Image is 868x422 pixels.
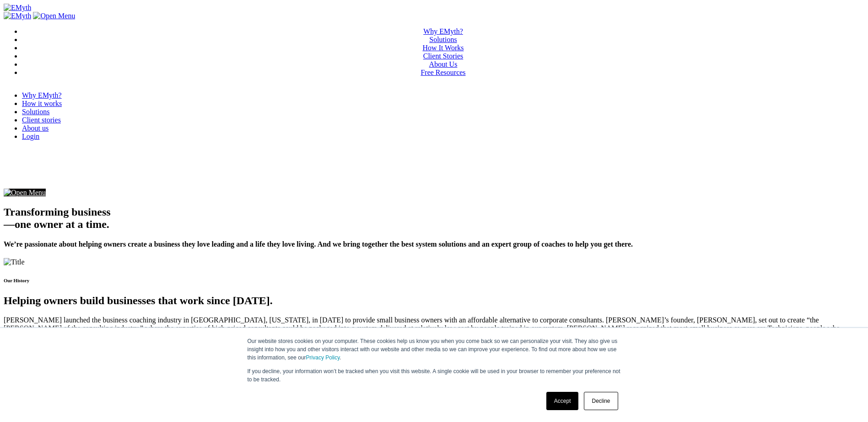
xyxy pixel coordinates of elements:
p: Our website stores cookies on your computer. These cookies help us know you when you come back so... [248,337,621,362]
h1: Transforming business —one owner at a time. [4,206,864,231]
a: Free Resources [421,69,465,76]
a: Accept [546,392,579,410]
a: Client Stories [423,52,464,60]
a: About Us [429,60,458,68]
p: [PERSON_NAME] launched the business coaching industry in [GEOGRAPHIC_DATA], [US_STATE], in [DATE]... [4,316,864,390]
h2: Helping owners build businesses that work since [DATE]. [4,295,864,307]
a: Login [22,132,39,140]
a: Why EMyth? [22,91,62,99]
img: EMyth [4,12,31,20]
a: Solutions [22,108,49,116]
a: Decline [584,392,618,410]
a: How It Works [423,44,464,52]
iframe: Embedded CTA [4,148,100,168]
iframe: Embedded CTA [4,168,100,188]
p: If you decline, your information won’t be tracked when you visit this website. A single cookie wi... [248,367,621,384]
a: Client stories [22,116,61,124]
img: Open Menu [33,12,75,20]
img: Title [4,258,25,266]
a: Solutions [429,36,457,43]
a: Why EMyth? [423,27,463,35]
img: EMyth [4,4,31,12]
a: Privacy Policy [306,354,340,361]
h6: Our History [4,278,864,283]
a: About us [22,124,49,132]
a: How it works [22,100,62,107]
h4: We’re passionate about helping owners create a business they love leading and a life they love li... [4,240,864,248]
img: Open Menu [4,189,46,197]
